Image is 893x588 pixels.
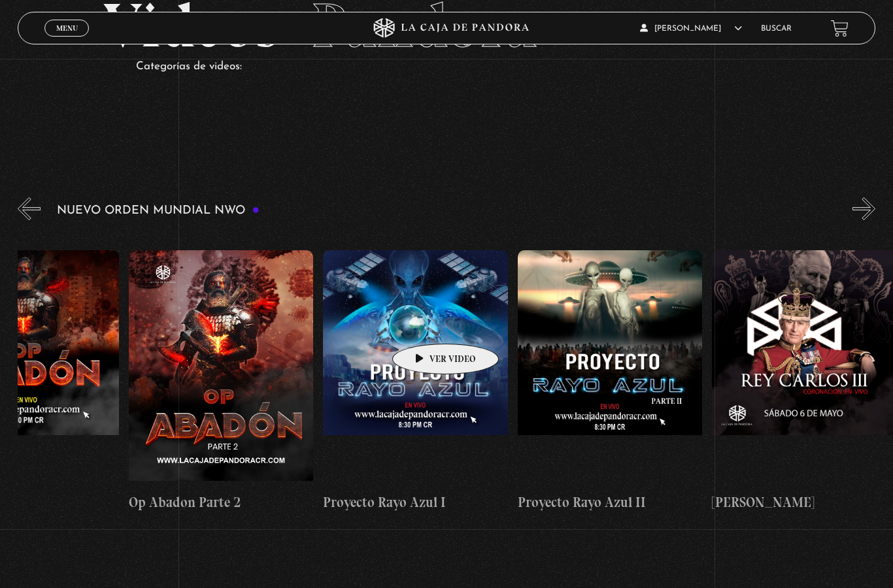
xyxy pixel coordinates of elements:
p: Categorías de videos: [136,57,789,77]
h4: Proyecto Rayo Azul II [518,492,703,513]
a: View your shopping cart [831,20,849,37]
span: Cerrar [52,35,82,44]
a: Op Abadon Parte 2 [129,230,314,534]
a: Buscar [761,25,792,33]
h4: Proyecto Rayo Azul I [323,492,508,513]
a: Proyecto Rayo Azul I [323,230,508,534]
button: Previous [18,197,41,220]
h3: Nuevo Orden Mundial NWO [57,204,260,217]
a: Proyecto Rayo Azul II [518,230,703,534]
span: Menu [56,24,78,32]
span: [PERSON_NAME] [640,25,742,33]
h4: Op Abadon Parte 2 [129,492,314,513]
button: Next [852,197,875,220]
